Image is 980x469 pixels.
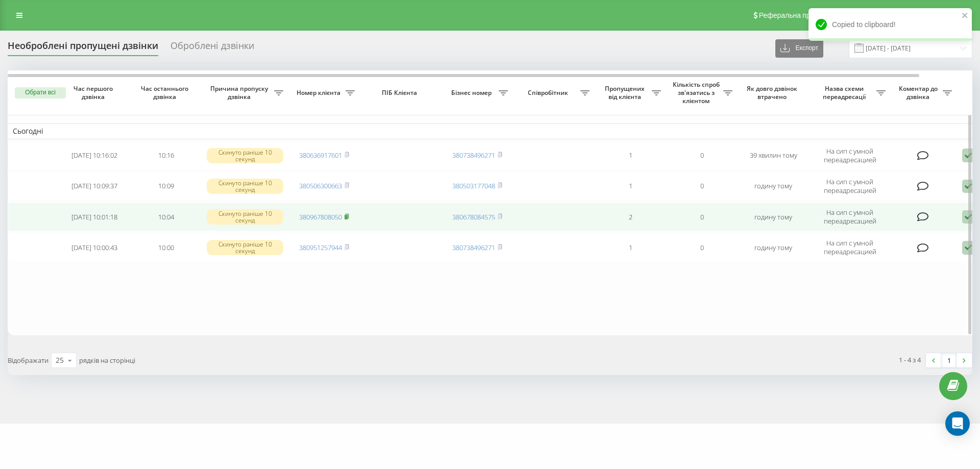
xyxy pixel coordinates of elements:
td: годину тому [738,172,809,201]
span: Кількість спроб зв'язатись з клієнтом [671,81,723,105]
a: 380738496271 [452,151,495,160]
div: 1 - 4 з 4 [899,355,921,365]
div: 25 [56,355,64,365]
td: 10:00 [130,233,202,262]
td: 1 [595,233,666,262]
td: 0 [666,233,738,262]
a: 380738496271 [452,243,495,252]
td: 39 хвилин тому [738,141,809,170]
div: Open Intercom Messenger [945,411,970,436]
td: 0 [666,172,738,201]
span: Час першого дзвінка [67,85,122,101]
td: [DATE] 10:01:18 [59,203,130,231]
div: Скинуто раніше 10 секунд [207,148,283,163]
span: Пропущених від клієнта [600,85,652,101]
button: Експорт [775,39,823,58]
td: 10:04 [130,203,202,231]
div: Необроблені пропущені дзвінки [8,40,158,56]
td: 0 [666,141,738,170]
span: Співробітник [518,89,580,97]
a: 1 [941,353,957,367]
a: 380506300663 [299,181,342,190]
td: На сип с умной переадресацией [809,172,891,201]
td: На сип с умной переадресацией [809,141,891,170]
td: 10:16 [130,141,202,170]
td: 10:09 [130,172,202,201]
div: Скинуто раніше 10 секунд [207,179,283,194]
a: 380503177048 [452,181,495,190]
td: На сип с умной переадресацией [809,203,891,231]
td: 2 [595,203,666,231]
span: Коментар до дзвінка [896,85,943,101]
a: 380951257944 [299,243,342,252]
td: 1 [595,141,666,170]
td: 1 [595,172,666,201]
a: 380678084575 [452,212,495,221]
td: 0 [666,203,738,231]
td: На сип с умной переадресацией [809,233,891,262]
span: ПІБ Клієнта [369,89,433,97]
span: Час останнього дзвінка [138,85,193,101]
span: Бізнес номер [447,89,499,97]
div: Скинуто раніше 10 секунд [207,240,283,255]
td: годину тому [738,203,809,231]
span: Причина пропуску дзвінка [207,85,274,101]
span: рядків на сторінці [79,356,135,365]
a: 380967808050 [299,212,342,221]
td: [DATE] 10:16:02 [59,141,130,170]
a: 380636917601 [299,151,342,160]
span: Назва схеми переадресації [814,85,876,101]
td: годину тому [738,233,809,262]
span: Номер клієнта [293,89,346,97]
span: Відображати [8,356,48,365]
button: close [962,11,969,21]
span: Реферальна програма [759,11,834,19]
div: Скинуто раніше 10 секунд [207,209,283,225]
button: Обрати всі [15,87,66,98]
td: [DATE] 10:09:37 [59,172,130,201]
div: Copied to clipboard! [808,8,972,41]
div: Оброблені дзвінки [170,40,254,56]
td: [DATE] 10:00:43 [59,233,130,262]
span: Як довго дзвінок втрачено [746,85,801,101]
